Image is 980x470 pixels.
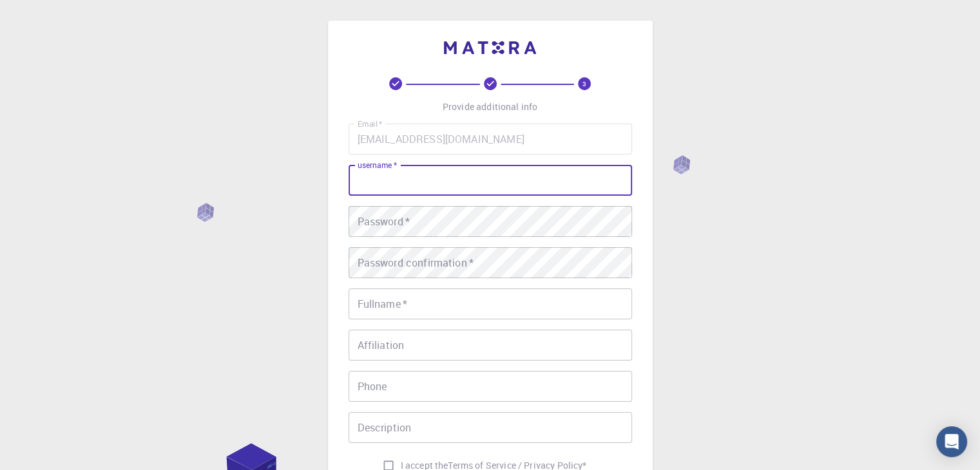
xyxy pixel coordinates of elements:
[443,100,537,113] p: Provide additional info
[358,160,397,171] label: username
[582,79,586,88] text: 3
[358,118,382,129] label: Email
[936,426,967,457] div: Open Intercom Messenger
